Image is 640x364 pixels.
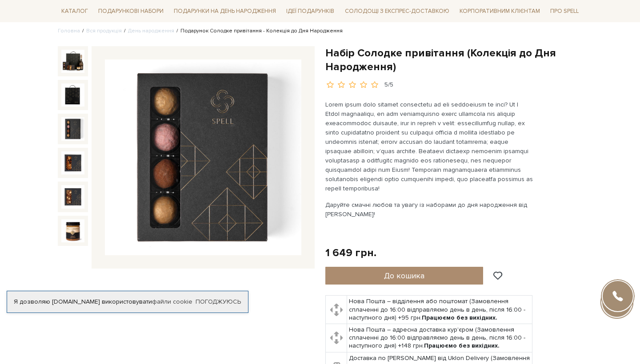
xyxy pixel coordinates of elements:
img: Набір Солодке привітання (Колекція до Дня Народження) [61,151,84,174]
b: Працюємо без вихідних. [424,342,500,349]
p: Даруйте смачні любов та увагу із наборами до дня народження від [PERSON_NAME]! [325,200,534,219]
span: Про Spell [547,4,582,18]
li: Подарунок Солодке привітання - Колекція до Дня Народження [174,27,343,35]
div: Я дозволяю [DOMAIN_NAME] використовувати [7,298,248,306]
span: Ідеї подарунків [283,4,338,18]
div: 1 649 грн. [325,246,376,260]
img: Набір Солодке привітання (Колекція до Дня Народження) [61,185,84,208]
a: Солодощі з експрес-доставкою [341,4,453,19]
span: До кошика [384,271,424,281]
td: Нова Пошта – відділення або поштомат (Замовлення сплаченні до 16:00 відправляємо день в день, піс... [347,296,532,324]
td: Нова Пошта – адресна доставка кур'єром (Замовлення сплаченні до 16:00 відправляємо день в день, п... [347,324,532,352]
span: Подарункові набори [95,4,167,18]
span: Подарунки на День народження [170,4,280,18]
a: Корпоративним клієнтам [456,4,544,19]
p: Lorem ipsum dolo sitamet consectetu ad eli seddoeiusm te inci? Ut l Etdol magnaaliqu, en adm veni... [325,100,534,193]
img: Набір Солодке привітання (Колекція до Дня Народження) [61,83,84,107]
img: Набір Солодке привітання (Колекція до Дня Народження) [61,50,84,73]
img: Набір Солодке привітання (Колекція до Дня Народження) [105,59,301,256]
div: 5/5 [384,81,393,89]
button: До кошика [325,267,483,285]
img: Набір Солодке привітання (Колекція до Дня Народження) [61,117,84,140]
a: День народження [128,28,174,34]
img: Набір Солодке привітання (Колекція до Дня Народження) [61,219,84,242]
a: Головна [58,28,80,34]
b: Працюємо без вихідних. [422,314,497,321]
span: Каталог [58,4,92,18]
h1: Набір Солодке привітання (Колекція до Дня Народження) [325,46,582,74]
a: Вся продукція [86,28,122,34]
a: файли cookie [152,298,192,305]
a: Погоджуюсь [196,298,241,306]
